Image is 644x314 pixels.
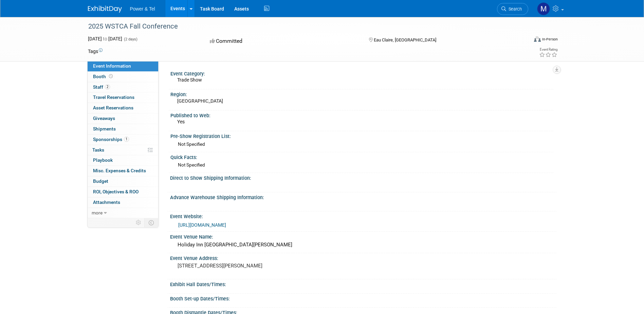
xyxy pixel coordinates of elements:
span: Event Information [93,63,131,69]
div: Event Format [488,35,558,46]
td: Personalize Event Tab Strip [133,218,145,227]
img: Michael Mackeben [537,2,550,15]
span: 1 [124,137,129,142]
span: Shipments [93,126,116,132]
span: Sponsorships [93,137,129,142]
span: Booth not reserved yet [108,74,114,79]
div: 2025 WSTCA Fall Conference [86,20,518,33]
a: Staff2 [88,82,158,92]
span: Playbook [93,157,113,163]
a: Event Information [88,61,158,71]
span: Yes [177,119,185,124]
span: Travel Reservations [93,94,134,100]
span: more [92,210,103,215]
a: ROI, Objectives & ROO [88,187,158,197]
span: Search [506,6,522,12]
a: Travel Reservations [88,92,158,103]
td: Toggle Event Tabs [144,218,158,227]
span: ROI, Objectives & ROO [93,189,139,194]
a: Search [497,3,528,15]
span: Eau Claire, [GEOGRAPHIC_DATA] [374,37,436,42]
div: Published to Web: [170,110,553,119]
div: Event Venue Name: [170,232,556,240]
a: Attachments [88,197,158,208]
div: Advance Warehouse Shipping Information: [170,192,556,201]
span: Tasks [92,147,104,153]
div: Pre-Show Registration List: [170,131,553,140]
div: Booth Set-up Dates/Times: [170,294,556,302]
span: Power & Tel [130,6,155,12]
span: Budget [93,178,108,184]
span: Asset Reservations [93,105,133,110]
span: Misc. Expenses & Credits [93,168,146,173]
span: 2 [105,84,110,89]
img: Format-Inperson.png [534,36,541,42]
a: Misc. Expenses & Credits [88,166,158,176]
div: Quick Facts: [170,152,553,161]
div: Not Specified [178,141,551,147]
img: ExhibitDay [88,6,122,13]
div: Event Rating [539,48,557,51]
span: Attachments [93,199,120,205]
a: Tasks [88,145,158,155]
span: [DATE] [DATE] [88,36,122,41]
span: Staff [93,84,110,90]
div: Not Specified [178,162,551,168]
div: Event Venue Address: [170,253,556,262]
div: Event Category: [170,69,553,77]
a: Asset Reservations [88,103,158,113]
a: Sponsorships1 [88,135,158,145]
span: Booth [93,74,114,79]
a: Budget [88,176,158,187]
div: Committed [208,35,358,47]
div: Event Website: [170,211,556,220]
div: In-Person [542,37,558,42]
td: Tags [88,48,103,55]
a: Playbook [88,155,158,165]
span: Giveaways [93,116,115,121]
div: Region: [170,89,553,98]
a: Shipments [88,124,158,134]
div: Exhibit Hall Dates/Times: [170,279,556,288]
div: Holiday Inn [GEOGRAPHIC_DATA][PERSON_NAME] [175,240,551,250]
a: Booth [88,72,158,82]
pre: [STREET_ADDRESS][PERSON_NAME] [178,263,324,269]
span: to [102,36,108,41]
span: Trade Show [177,77,202,83]
div: Direct to Show Shipping Information: [170,173,556,181]
span: (2 days) [123,37,137,41]
a: [URL][DOMAIN_NAME] [178,222,226,228]
span: [GEOGRAPHIC_DATA] [177,98,223,104]
a: more [88,208,158,218]
a: Giveaways [88,114,158,124]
